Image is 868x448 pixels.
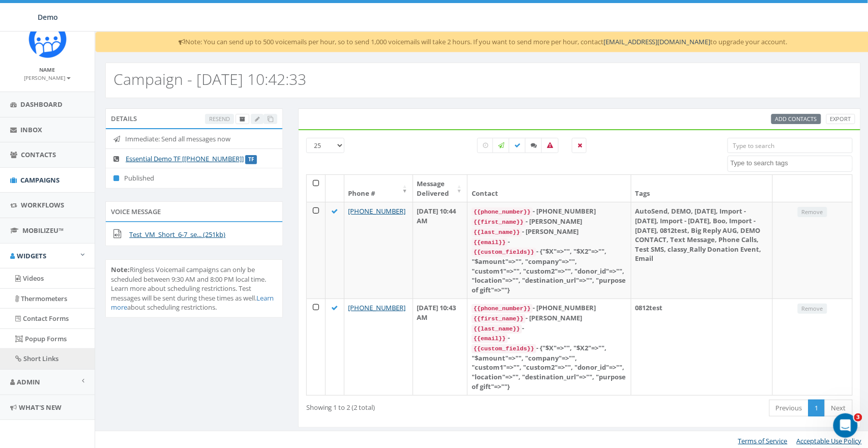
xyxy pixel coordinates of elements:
a: Acceptable Use Policy [797,436,862,445]
td: [DATE] 10:44 AM [413,202,468,298]
span: Archive Campaign [240,115,245,123]
div: Details [105,108,283,129]
span: Ringless Voicemail campaigns can only be scheduled between 9:30 AM and 8:00 PM local time. Learn ... [111,265,274,312]
a: [EMAIL_ADDRESS][DOMAIN_NAME] [603,37,711,46]
label: Bounced [541,138,559,153]
span: Widgets [17,251,46,260]
i: Immediate: Send all messages now [113,136,125,142]
div: Showing 1 to 2 (2 total) [306,399,525,412]
div: - [PHONE_NUMBER] [472,303,627,313]
span: Campaigns [20,175,60,185]
a: [PHONE_NUMBER] [349,206,406,216]
span: MobilizeU™ [22,226,64,235]
a: Learn more [111,293,274,312]
div: - [472,237,627,247]
code: {{last_name}} [472,228,522,237]
code: {{first_name}} [472,314,526,323]
a: Export [826,114,855,125]
code: {{phone_number}} [472,207,533,217]
div: - [PERSON_NAME] [472,227,627,237]
th: Tags [631,175,773,202]
div: - [PHONE_NUMBER] [472,206,627,217]
span: Admin [17,377,40,386]
div: - {"$X"=>"", "$X2"=>"", "$amount"=>"", "company"=>"", "custom1"=>"", "custom2"=>"", "donor_id"=>"... [472,343,627,391]
span: 3 [854,413,862,422]
iframe: Intercom live chat [833,413,858,438]
code: {{email}} [472,238,508,247]
li: Published [106,168,282,188]
div: - [PERSON_NAME] [472,217,627,227]
a: Terms of Service [738,436,788,445]
label: TF [245,155,257,164]
div: Voice Message [105,201,283,222]
div: - {"$X"=>"", "$X2"=>"", "$amount"=>"", "company"=>"", "custom1"=>"", "custom2"=>"", "donor_id"=>"... [472,247,627,294]
a: Essential Demo TF [[PHONE_NUMBER]] [126,154,244,163]
label: Removed [572,138,587,153]
span: Dashboard [20,100,63,109]
a: [PERSON_NAME] [24,73,71,82]
th: Phone #: activate to sort column ascending [344,175,413,202]
a: [PHONE_NUMBER] [349,303,406,312]
span: What's New [19,403,62,412]
label: Pending [477,138,494,153]
code: {{last_name}} [472,324,522,334]
label: Sending [493,138,510,153]
div: - [PERSON_NAME] [472,313,627,323]
span: Workflows [21,200,64,210]
td: [DATE] 10:43 AM [413,298,468,395]
textarea: Search [731,159,852,168]
code: {{custom_fields}} [472,248,536,257]
a: Previous [769,400,809,416]
code: {{phone_number}} [472,304,533,313]
span: Contacts [21,150,56,159]
div: - [472,333,627,343]
th: Contact [468,175,631,202]
input: Type to search [728,138,853,153]
span: Inbox [20,125,42,134]
small: [PERSON_NAME] [24,74,71,81]
code: {{email}} [472,334,508,343]
h2: Campaign - [DATE] 10:42:33 [113,71,306,87]
th: Message Delivered: activate to sort column ascending [413,175,468,202]
div: - [472,323,627,334]
a: Test_VM_Short_6-7_se... (251kb) [129,230,225,239]
i: Published [113,175,124,182]
li: Immediate: Send all messages now [106,129,282,149]
a: 1 [808,400,825,416]
b: Note: [111,265,130,274]
img: Icon_1.png [28,20,67,58]
td: AutoSend, DEMO, [DATE], Import - [DATE], Import - [DATE], Boo, Import - [DATE], 0812test, Big Rep... [631,202,773,298]
code: {{first_name}} [472,218,526,227]
label: Replied [525,138,542,153]
td: 0812test [631,298,773,395]
code: {{custom_fields}} [472,344,536,353]
a: Next [825,400,853,416]
span: Demo [38,12,58,22]
small: Name [40,66,55,73]
label: Delivered [509,138,526,153]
